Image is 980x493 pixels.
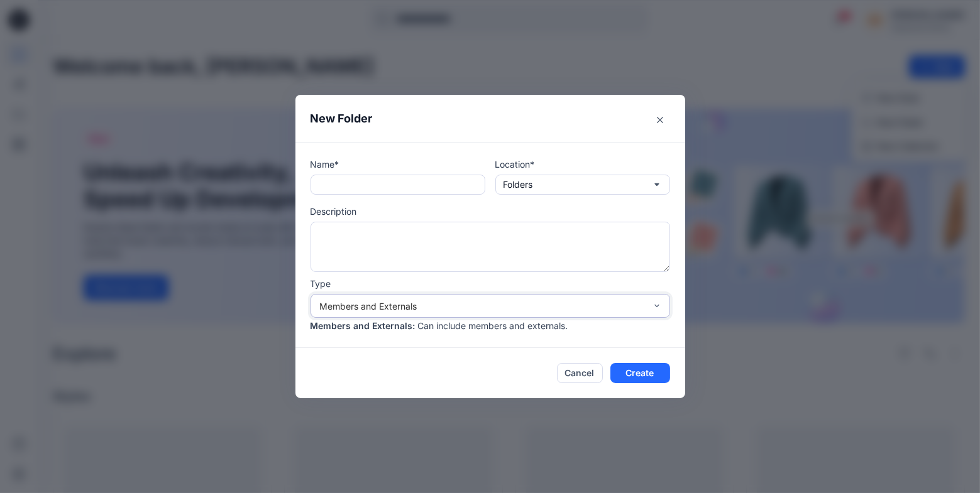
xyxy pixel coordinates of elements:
[495,158,670,171] p: Location*
[418,319,568,332] p: Can include members and externals.
[311,158,485,171] p: Name*
[557,363,603,383] button: Cancel
[610,363,670,383] button: Create
[650,110,670,130] button: Close
[311,205,670,218] p: Description
[311,319,416,332] p: Members and Externals :
[495,175,670,195] button: Folders
[295,95,685,142] header: New Folder
[504,178,533,192] p: Folders
[320,300,646,313] div: Members and Externals
[311,277,670,290] p: Type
